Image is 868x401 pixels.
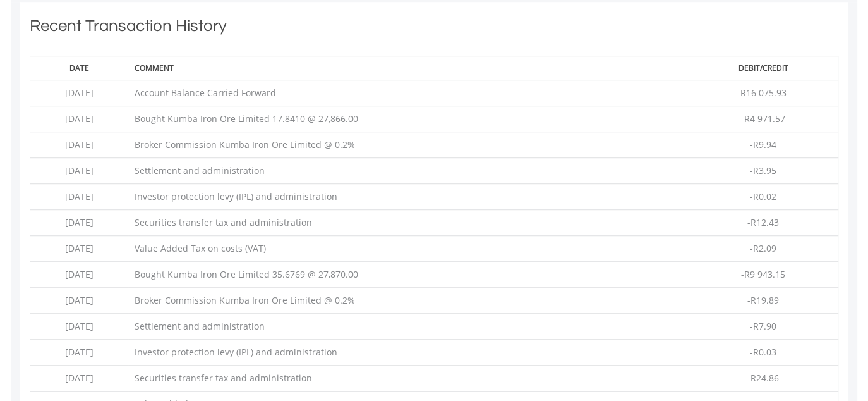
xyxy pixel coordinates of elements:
td: Investor protection levy (IPL) and administration [128,340,689,366]
span: -R19.89 [747,294,779,306]
td: Broker Commission Kumba Iron Ore Limited @ 0.2% [128,132,689,158]
td: [DATE] [30,314,128,340]
span: -R0.02 [750,190,776,202]
td: [DATE] [30,210,128,236]
span: -R4 971.57 [741,113,785,125]
td: [DATE] [30,340,128,366]
span: -R7.90 [750,320,776,332]
td: [DATE] [30,132,128,158]
span: -R2.09 [750,242,776,254]
th: Date [30,56,128,80]
span: -R12.43 [747,216,779,228]
td: Securities transfer tax and administration [128,366,689,392]
td: [DATE] [30,262,128,288]
td: Bought Kumba Iron Ore Limited 35.6769 @ 27,870.00 [128,262,689,288]
td: Settlement and administration [128,158,689,184]
td: Broker Commission Kumba Iron Ore Limited @ 0.2% [128,288,689,314]
td: [DATE] [30,236,128,262]
span: -R24.86 [747,372,779,384]
td: [DATE] [30,184,128,210]
td: [DATE] [30,288,128,314]
td: Investor protection levy (IPL) and administration [128,184,689,210]
td: [DATE] [30,158,128,184]
td: [DATE] [30,80,128,106]
span: -R3.95 [750,164,776,176]
td: Settlement and administration [128,314,689,340]
span: -R9 943.15 [741,268,785,280]
h1: Recent Transaction History [30,15,838,43]
td: Securities transfer tax and administration [128,210,689,236]
span: -R0.03 [750,346,776,358]
span: -R9.94 [750,139,776,151]
td: Bought Kumba Iron Ore Limited 17.8410 @ 27,866.00 [128,106,689,132]
th: Debit/Credit [689,56,838,80]
td: [DATE] [30,106,128,132]
td: [DATE] [30,366,128,392]
span: R16 075.93 [740,87,787,99]
td: Account Balance Carried Forward [128,80,689,106]
th: Comment [128,56,689,80]
td: Value Added Tax on costs (VAT) [128,236,689,262]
